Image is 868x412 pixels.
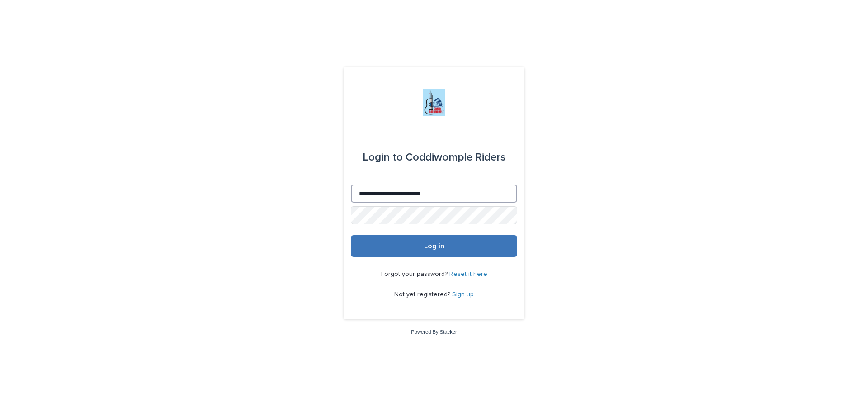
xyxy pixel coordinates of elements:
[424,242,444,250] span: Log in
[423,89,445,116] img: jxsLJbdS1eYBI7rVAS4p
[381,271,449,277] span: Forgot your password?
[452,291,474,298] a: Sign up
[394,291,452,298] span: Not yet registered?
[363,145,506,170] div: Coddiwomple Riders
[411,329,457,335] a: Powered By Stacker
[351,235,517,257] button: Log in
[449,271,487,277] a: Reset it here
[363,152,403,163] span: Login to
